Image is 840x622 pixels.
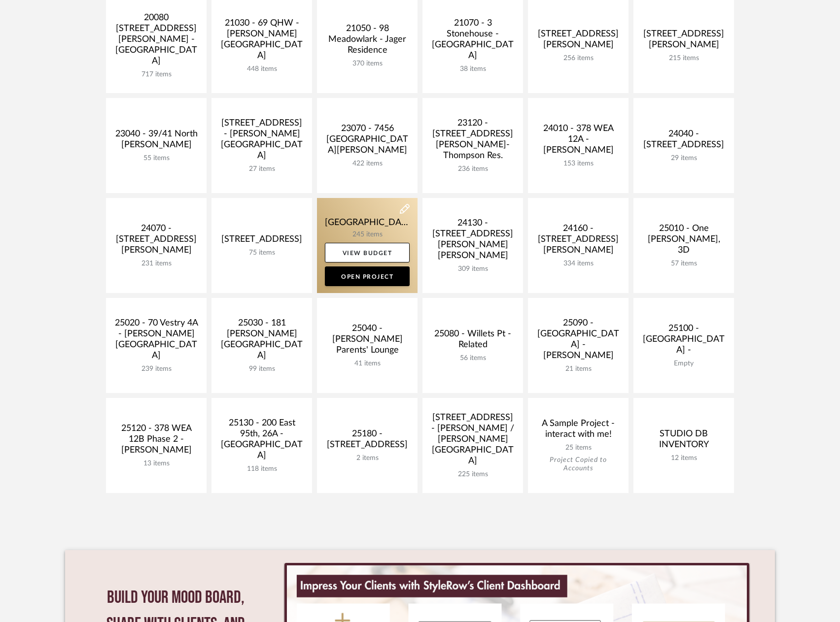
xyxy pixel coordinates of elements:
div: 21 items [536,365,621,373]
div: 12 items [641,454,726,462]
div: 370 items [325,60,410,68]
div: 236 items [430,165,515,173]
div: 25 items [536,444,621,452]
div: 24160 - [STREET_ADDRESS][PERSON_NAME] [536,223,621,260]
div: 41 items [325,360,410,368]
div: 2 items [325,454,410,462]
div: 24040 - [STREET_ADDRESS] [641,129,726,154]
div: 38 items [430,65,515,73]
a: View Budget [325,243,410,262]
div: 256 items [536,54,621,63]
div: 215 items [641,54,726,63]
div: 24130 - [STREET_ADDRESS][PERSON_NAME][PERSON_NAME] [430,218,515,265]
div: 23040 - 39/41 North [PERSON_NAME] [114,129,199,154]
div: 25020 - 70 Vestry 4A - [PERSON_NAME][GEOGRAPHIC_DATA] [114,318,199,365]
div: 25040 - [PERSON_NAME] Parents' Lounge [325,323,410,360]
div: 27 items [219,165,304,173]
div: 24010 - 378 WEA 12A - [PERSON_NAME] [536,123,621,160]
div: 21070 - 3 Stonehouse - [GEOGRAPHIC_DATA] [430,18,515,65]
div: 717 items [114,70,199,79]
div: 309 items [430,265,515,273]
div: 153 items [536,160,621,168]
a: Open Project [325,266,410,286]
div: 29 items [641,154,726,163]
div: STUDIO DB INVENTORY [641,428,726,454]
div: 24070 - [STREET_ADDRESS][PERSON_NAME] [114,223,199,260]
div: [STREET_ADDRESS][PERSON_NAME] [641,29,726,54]
div: 118 items [219,465,304,473]
div: 422 items [325,160,410,168]
div: [STREET_ADDRESS] - [PERSON_NAME][GEOGRAPHIC_DATA] [219,118,304,165]
div: [STREET_ADDRESS][PERSON_NAME] [536,29,621,54]
div: 55 items [114,154,199,163]
div: 25130 - 200 East 95th, 26A - [GEOGRAPHIC_DATA] [219,418,304,465]
div: 448 items [219,65,304,73]
div: 99 items [219,365,304,373]
div: 21030 - 69 QHW - [PERSON_NAME][GEOGRAPHIC_DATA] [219,18,304,65]
div: Empty [641,360,726,368]
div: 25010 - One [PERSON_NAME], 3D [641,223,726,260]
div: 25120 - 378 WEA 12B Phase 2 - [PERSON_NAME] [114,423,199,459]
div: 239 items [114,365,199,373]
div: 25090 - [GEOGRAPHIC_DATA] - [PERSON_NAME] [536,318,621,365]
div: 25030 - 181 [PERSON_NAME][GEOGRAPHIC_DATA] [219,318,304,365]
div: [STREET_ADDRESS] [219,234,304,249]
div: 20080 [STREET_ADDRESS][PERSON_NAME] - [GEOGRAPHIC_DATA] [114,12,199,70]
div: 225 items [430,470,515,479]
div: 23070 - 7456 [GEOGRAPHIC_DATA][PERSON_NAME] [325,123,410,160]
div: 25080 - Willets Pt - Related [430,328,515,354]
div: 334 items [536,260,621,268]
div: Project Copied to Accounts [536,456,621,473]
div: 13 items [114,459,199,468]
div: 25100 - [GEOGRAPHIC_DATA] - [641,323,726,360]
div: 75 items [219,249,304,257]
div: [STREET_ADDRESS] - [PERSON_NAME] / [PERSON_NAME][GEOGRAPHIC_DATA] [430,412,515,470]
div: 25180 - [STREET_ADDRESS] [325,428,410,454]
div: 23120 - [STREET_ADDRESS][PERSON_NAME]-Thompson Res. [430,118,515,165]
div: 56 items [430,354,515,362]
div: 21050 - 98 Meadowlark - Jager Residence [325,23,410,60]
div: 231 items [114,260,199,268]
div: 57 items [641,260,726,268]
div: A Sample Project - interact with me! [536,418,621,444]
